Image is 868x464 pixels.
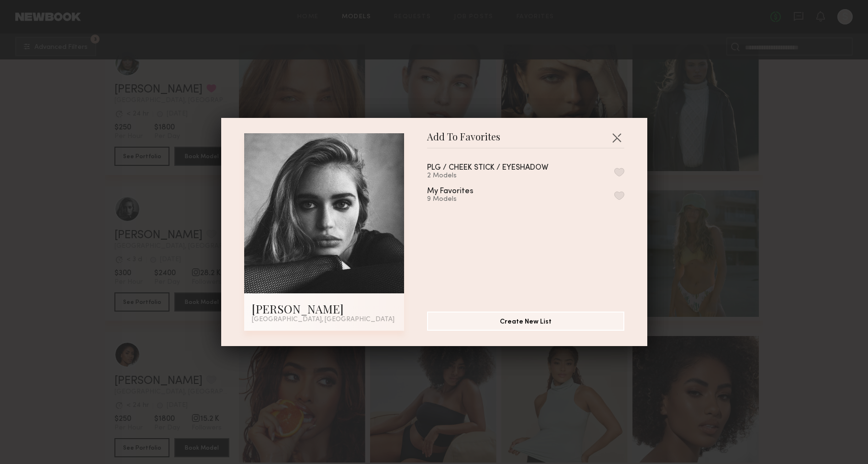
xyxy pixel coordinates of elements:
[427,133,500,148] span: Add To Favorites
[609,130,624,145] button: Close
[427,312,624,331] button: Create New List
[427,187,473,196] div: My Favorites
[427,196,496,203] div: 9 Models
[252,316,396,323] div: [GEOGRAPHIC_DATA], [GEOGRAPHIC_DATA]
[427,164,548,172] div: PLG / CHEEK STICK / EYESHADOW
[427,172,571,180] div: 2 Models
[252,301,396,316] div: [PERSON_NAME]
